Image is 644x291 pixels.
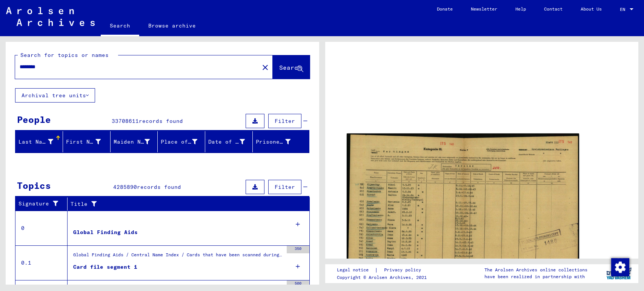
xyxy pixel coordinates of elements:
div: Last Name [18,136,63,148]
div: First Name [66,138,101,146]
button: Clear [258,60,273,75]
button: Filter [268,180,301,194]
mat-icon: close [261,63,270,72]
span: Filter [275,184,295,190]
div: Prisoner # [256,138,290,146]
div: 350 [287,246,309,253]
mat-header-cell: First Name [63,131,111,152]
div: Signature [18,198,69,210]
div: 500 [287,280,309,288]
button: Archival tree units [15,88,95,103]
div: Maiden Name [114,138,150,146]
td: 0 [15,211,68,245]
td: 0.1 [15,245,68,280]
span: Search [279,64,302,71]
div: Title [71,200,295,208]
span: EN [620,7,628,12]
img: Change consent [611,258,629,276]
div: Last Name [18,138,53,146]
mat-header-cell: Prisoner # [253,131,309,152]
div: Topics [17,179,51,192]
div: Card file segment 1 [73,263,137,271]
div: First Name [66,136,110,148]
a: Privacy policy [378,266,430,274]
div: Title [71,198,302,210]
span: 33708611 [112,118,139,124]
mat-header-cell: Last Name [15,131,63,152]
div: Global Finding Aids / Central Name Index / Cards that have been scanned during first sequential m... [73,251,283,262]
mat-header-cell: Date of Birth [205,131,253,152]
p: Copyright © Arolsen Archives, 2021 [337,274,430,281]
a: Search [101,17,139,36]
a: Browse archive [139,17,205,35]
div: Place of Birth [161,138,197,146]
span: records found [139,118,183,124]
img: yv_logo.png [605,264,633,283]
div: Prisoner # [256,136,300,148]
span: Filter [275,118,295,124]
div: Maiden Name [114,136,160,148]
span: 4285890 [113,184,137,190]
p: have been realized in partnership with [484,273,587,280]
a: Legal notice [337,266,375,274]
div: Signature [18,200,61,208]
button: Search [273,55,310,79]
mat-header-cell: Maiden Name [111,131,158,152]
button: Filter [268,114,301,128]
mat-header-cell: Place of Birth [158,131,205,152]
div: Date of Birth [208,136,254,148]
div: People [17,113,51,126]
div: Date of Birth [208,138,245,146]
p: The Arolsen Archives online collections [484,266,587,273]
div: Global Finding Aids [73,228,138,236]
img: Arolsen_neg.svg [6,7,95,26]
div: | [337,266,430,274]
mat-label: Search for topics or names [20,52,109,58]
div: Place of Birth [161,136,207,148]
span: records found [137,184,181,190]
